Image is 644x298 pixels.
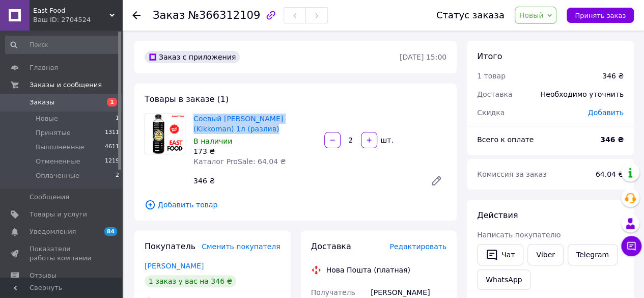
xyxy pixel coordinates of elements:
span: Заказ [153,9,185,21]
span: 1311 [105,128,119,138]
img: Соевый соус Киккоман (Kikkoman) 1л (разлив) [145,114,185,154]
span: Новый [519,11,544,19]
span: Отмененные [36,157,80,166]
span: Добавить товар [145,199,446,210]
span: В наличии [193,137,232,145]
span: Всего к оплате [477,136,534,144]
span: Комиссия за заказ [477,170,547,178]
div: 1 заказ у вас на 346 ₴ [145,275,236,287]
span: Редактировать [389,242,446,251]
a: WhatsApp [477,269,530,290]
div: Необходимо уточнить [535,83,630,105]
span: Отзывы [30,271,57,280]
span: 84 [104,227,117,236]
b: 346 ₴ [600,136,624,144]
span: Заказы и сообщения [30,80,102,90]
span: East Food [33,6,109,15]
span: Действия [477,210,518,220]
span: Сменить покупателя [202,242,280,251]
span: 64.04 ₴ [596,170,624,178]
span: Каталог ProSale: 64.04 ₴ [193,157,286,166]
span: 1 товар [477,72,506,80]
span: Товары в заказе (1) [145,94,229,104]
a: Viber [527,244,563,265]
span: 1 [107,98,117,106]
div: Ваш ID: 2704524 [33,15,122,24]
span: Выполненные [36,143,85,152]
span: Покупатель [145,241,195,251]
span: Главная [30,63,58,72]
time: [DATE] 15:00 [400,53,446,61]
div: Заказ с приложения [145,51,240,63]
button: Принять заказ [567,8,634,23]
span: Сообщения [30,193,69,202]
span: Товары и услуги [30,210,87,219]
div: Статус заказа [436,10,505,20]
span: 1219 [105,157,119,166]
span: Уведомления [30,227,76,236]
span: Добавить [588,109,624,117]
div: Нова Пошта (платная) [324,265,413,275]
span: Итого [477,51,502,61]
span: Доставка [477,90,512,98]
div: 346 ₴ [189,174,422,188]
span: Принять заказ [575,12,626,19]
input: Поиск [5,36,120,54]
a: Редактировать [426,171,446,191]
a: Telegram [568,244,618,265]
span: Оплаченные [36,171,79,180]
button: Чат [477,244,523,265]
span: 4611 [105,143,119,152]
div: 346 ₴ [602,71,624,81]
span: Получатель [311,288,355,296]
span: 1 [116,114,119,123]
button: Чат с покупателем [621,236,641,256]
span: Новые [36,114,58,123]
span: Принятые [36,128,71,138]
span: Заказы [30,98,54,107]
span: Показатели работы компании [30,245,94,263]
span: №366312109 [188,9,260,21]
span: 2 [116,171,119,180]
a: Соевый [PERSON_NAME] (Kikkoman) 1л (разлив) [193,115,283,133]
span: Написать покупателю [477,231,561,239]
span: Скидка [477,109,505,117]
a: [PERSON_NAME] [145,262,204,270]
div: 173 ₴ [193,146,316,156]
div: Вернуться назад [132,10,141,20]
div: шт. [378,135,395,145]
span: Доставка [311,241,351,251]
